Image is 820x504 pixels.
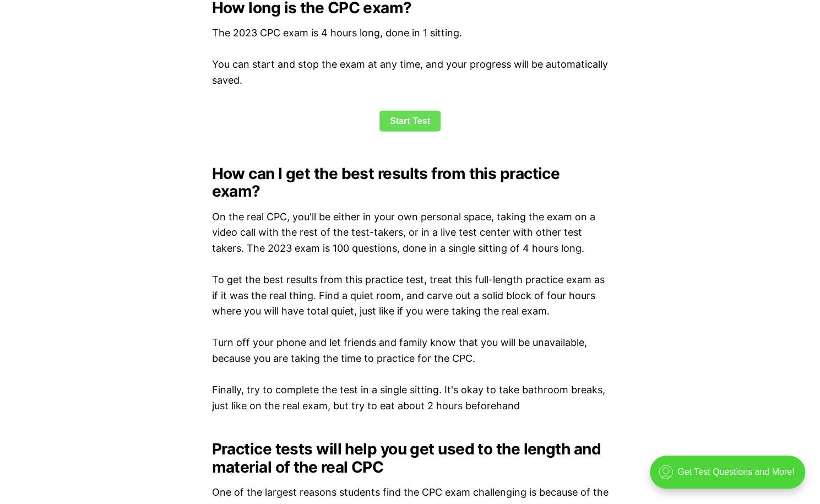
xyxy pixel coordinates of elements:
h2: Practice tests will help you get used to the length and material of the real CPC [212,440,609,475]
p: To get the best results from this practice test, treat this full-length practice exam as if it wa... [212,272,609,319]
p: You can start and stop the exam at any time, and your progress will be automatically saved. [212,57,609,89]
p: Turn off your phone and let friends and family know that you will be unavailable, because you are... [212,335,609,367]
p: Finally, try to complete the test in a single sitting. It's okay to take bathroom breaks, just li... [212,382,609,414]
h2: How can I get the best results from this practice exam? [212,165,609,200]
p: The 2023 CPC exam is 4 hours long, done in 1 sitting. [212,25,609,41]
a: Start Test [379,111,441,132]
p: On the real CPC, you'll be either in your own personal space, taking the exam on a video call wit... [212,209,609,257]
iframe: portal-trigger [640,450,820,504]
